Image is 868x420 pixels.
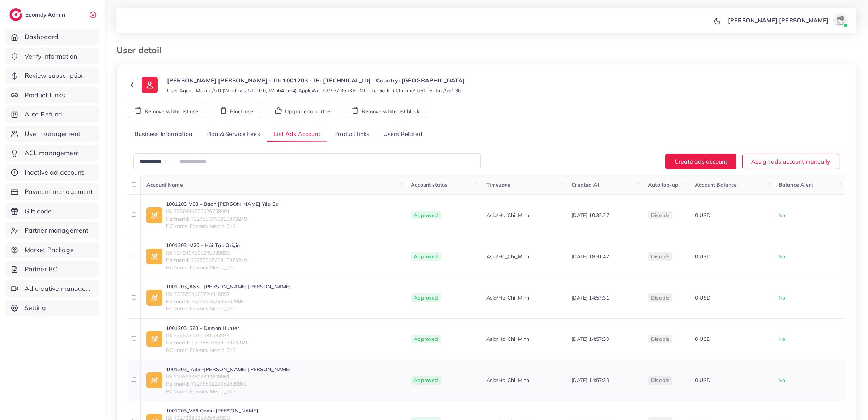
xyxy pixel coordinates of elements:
[128,127,199,142] a: Business Information
[166,283,291,290] a: 1001203_A63 - [PERSON_NAME] [PERSON_NAME]
[146,182,183,188] span: Account Name
[167,87,461,94] small: User Agent: Mozilla/5.0 (Windows NT 10.0; Win64; x64) AppleWebKit/537.36 (KHTML, like Gecko) Chro...
[166,388,291,395] span: BCName: Ecomdy Media_012
[128,103,207,118] button: Remove white list user
[376,127,429,142] a: Users Related
[411,376,441,385] span: Approved
[166,366,291,373] a: 1001203_ A83 -[PERSON_NAME] [PERSON_NAME]
[166,332,247,339] span: ID: 7335732256591593474
[411,293,441,302] span: Approved
[665,154,736,169] button: Create ads account
[5,29,99,45] a: Dashboard
[411,182,447,188] span: Account status
[695,253,710,260] span: 0 USD
[779,294,785,301] span: No
[166,407,259,414] a: 1001203_V86 Gomu [PERSON_NAME].
[5,300,99,316] a: Setting
[199,127,267,142] a: Plan & Service Fees
[695,212,710,219] span: 0 USD
[724,13,851,27] a: [PERSON_NAME] [PERSON_NAME]avatar
[728,16,829,25] p: [PERSON_NAME] [PERSON_NAME]
[5,67,99,84] a: Review subscription
[213,103,262,118] button: Block user
[25,148,79,158] span: ACL management
[345,103,427,118] button: Remove white list block
[146,290,162,306] img: ic-ad-info.7fc67b75.svg
[9,8,22,21] img: logo
[651,253,669,260] span: disable
[779,377,785,383] span: No
[146,207,162,223] img: ic-ad-info.7fc67b75.svg
[25,168,84,177] span: Inactive ad account
[25,284,94,293] span: Ad creative management
[648,182,678,188] span: Auto top-up
[146,249,162,264] img: ic-ad-info.7fc67b75.svg
[146,372,162,388] img: ic-ad-info.7fc67b75.svg
[5,126,99,142] a: User management
[25,264,58,274] span: Partner BC
[411,211,441,220] span: Approved
[5,87,99,103] a: Product Links
[571,336,609,342] span: [DATE] 14:57:30
[167,76,465,85] p: [PERSON_NAME] [PERSON_NAME] - ID: 1001203 - IP: [TECHNICAL_ID] - Country: [GEOGRAPHIC_DATA]
[571,253,609,260] span: [DATE] 18:31:42
[25,11,67,18] h2: Ecomdy Admin
[166,264,247,271] span: BCName: Ecomdy Media_012
[486,377,529,384] span: Asia/Ho_Chi_Minh
[166,339,247,346] span: PartnerId: 7327550768913973249
[116,45,167,55] h3: User detail
[146,331,162,347] img: ic-ad-info.7fc67b75.svg
[9,8,67,21] a: logoEcomdy Admin
[25,52,77,61] span: Verify information
[486,253,529,260] span: Asia/Ho_Chi_Minh
[779,336,785,342] span: No
[25,129,80,139] span: User management
[166,305,291,312] span: BCName: Ecomdy Media_012
[779,212,785,219] span: No
[25,226,89,235] span: Partner management
[25,303,46,313] span: Setting
[651,377,669,383] span: disable
[695,182,737,188] span: Account Balance
[25,90,65,100] span: Product Links
[486,294,529,301] span: Asia/Ho_Chi_Minh
[779,253,785,260] span: No
[695,294,710,301] span: 0 USD
[779,182,813,188] span: Balance Alert
[695,377,710,383] span: 0 USD
[166,200,278,208] a: 1001203_V68 - Bách [PERSON_NAME] Yêu Sư
[833,13,848,27] img: avatar
[411,252,441,261] span: Approved
[651,294,669,301] span: disable
[695,336,710,342] span: 0 USD
[571,182,599,188] span: Created At
[166,290,291,298] span: ID: 7335734183224016897
[25,245,74,255] span: Market Package
[166,256,247,264] span: PartnerId: 7327550768913973249
[166,373,291,380] span: ID: 7335733507693608961
[142,77,158,93] img: ic-user-info.36bf1079.svg
[5,203,99,220] a: Gift code
[166,298,291,305] span: PartnerId: 7327550229052620801
[742,154,839,169] button: Assign ads account manually
[486,182,510,188] span: Timezone
[5,280,99,297] a: Ad creative management
[25,71,85,80] span: Review subscription
[571,377,609,383] span: [DATE] 14:57:30
[651,212,669,219] span: disable
[327,127,376,142] a: Product links
[25,207,52,216] span: Gift code
[5,242,99,258] a: Market Package
[486,335,529,343] span: Asia/Ho_Chi_Minh
[5,145,99,161] a: ACL management
[5,261,99,277] a: Partner BC
[411,335,441,343] span: Approved
[268,103,339,118] button: Upgrade to partner
[166,324,247,332] a: 1001203_S20 - Demon Hunter
[5,48,99,65] a: Verify information
[25,32,58,42] span: Dashboard
[166,222,278,230] span: BCName: Ecomdy Media_012
[267,127,327,142] a: List Ads Account
[571,294,609,301] span: [DATE] 14:57:31
[5,222,99,239] a: Partner management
